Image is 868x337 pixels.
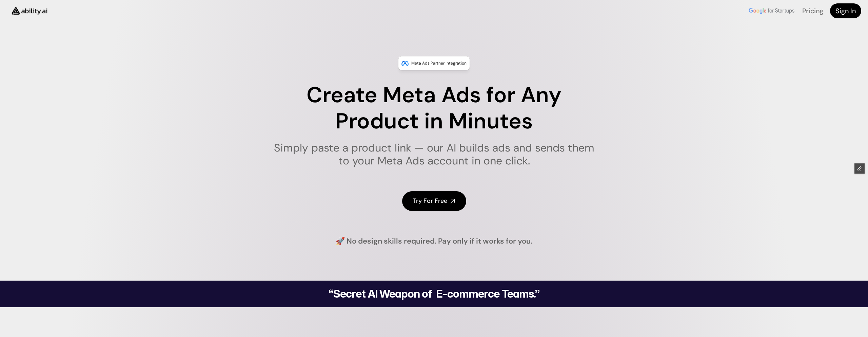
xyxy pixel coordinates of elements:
button: Edit Framer Content [854,163,865,174]
h4: Sign In [835,6,856,16]
h1: Simply paste a product link — our AI builds ads and sends them to your Meta Ads account in one cl... [270,141,599,167]
p: Meta Ads Partner Integration [411,60,467,67]
h2: “Secret AI Weapon of E-commerce Teams.” [311,288,557,299]
a: Sign In [830,3,861,18]
a: Pricing [802,6,823,15]
h4: 🚀 No design skills required. Pay only if it works for you. [336,236,532,247]
h4: Try For Free [413,197,447,205]
a: Try For Free [402,191,466,211]
h1: Create Meta Ads for Any Product in Minutes [270,82,599,135]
